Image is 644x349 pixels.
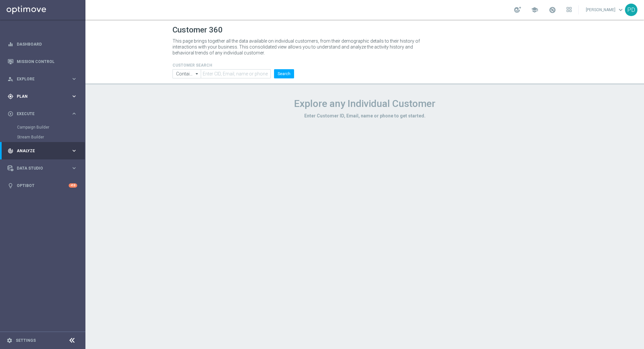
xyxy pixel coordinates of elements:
[71,148,77,154] i: keyboard_arrow_right
[17,125,68,130] a: Campaign Builder
[7,148,78,154] button: track_changes Analyze keyboard_arrow_right
[8,111,13,117] i: play_circle_outline
[8,148,71,154] div: Analyze
[17,134,68,140] a: Stream Builder
[17,122,85,132] div: Campaign Builder
[8,53,77,70] div: Mission Control
[172,69,201,78] input: Contains
[69,183,77,188] div: +10
[71,76,77,82] i: keyboard_arrow_right
[16,339,36,342] a: Settings
[201,69,271,78] input: Enter CID, Email, name or phone
[8,93,13,99] i: gps_fixed
[7,338,12,343] i: settings
[585,5,625,15] a: [PERSON_NAME]keyboard_arrow_down
[8,111,71,117] div: Execute
[7,76,78,82] button: person_search Explore keyboard_arrow_right
[71,111,77,117] i: keyboard_arrow_right
[8,148,13,154] i: track_changes
[7,42,78,47] button: equalizer Dashboard
[617,6,624,13] span: keyboard_arrow_down
[17,94,71,98] span: Plan
[17,132,85,142] div: Stream Builder
[7,183,78,188] button: lightbulb Optibot +10
[17,112,71,116] span: Execute
[71,165,77,171] i: keyboard_arrow_right
[274,69,294,78] button: Search
[172,63,294,68] h4: CUSTOMER SEARCH
[172,38,425,56] p: This page brings together all the data available on individual customers, from their demographic ...
[17,53,77,70] a: Mission Control
[71,93,77,99] i: keyboard_arrow_right
[172,25,557,35] h1: Customer 360
[8,177,77,194] div: Optibot
[8,41,13,47] i: equalizer
[8,183,13,189] i: lightbulb
[172,113,557,119] h3: Enter Customer ID, Email, name or phone to get started.
[17,177,69,194] a: Optibot
[7,94,78,99] button: gps_fixed Plan keyboard_arrow_right
[8,93,71,99] div: Plan
[531,6,538,13] span: school
[8,35,77,53] div: Dashboard
[625,4,637,16] div: PD
[17,149,71,153] span: Analyze
[7,59,78,64] button: Mission Control
[17,166,71,170] span: Data Studio
[7,166,78,171] button: Data Studio keyboard_arrow_right
[8,76,13,82] i: person_search
[8,165,71,171] div: Data Studio
[17,35,77,53] a: Dashboard
[8,76,71,82] div: Explore
[17,77,71,81] span: Explore
[194,70,200,78] i: arrow_drop_down
[7,111,78,116] button: play_circle_outline Execute keyboard_arrow_right
[172,98,557,110] h1: Explore any Individual Customer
